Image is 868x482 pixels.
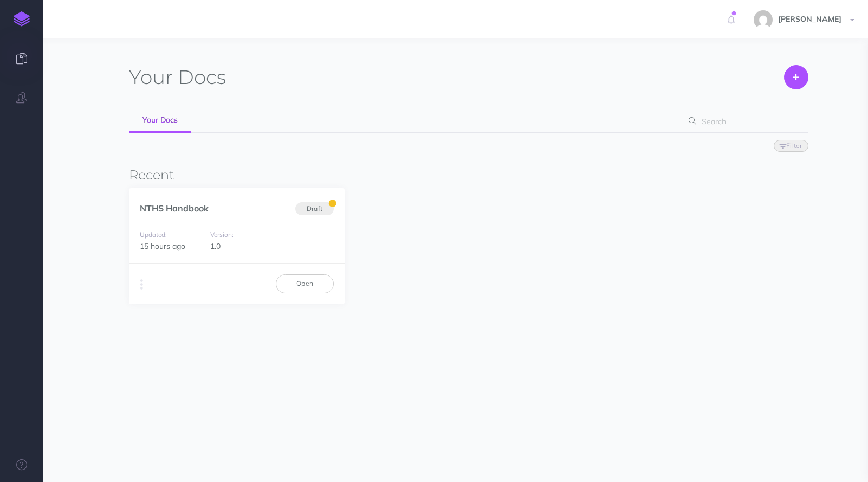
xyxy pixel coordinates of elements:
small: Updated: [140,230,167,239]
span: [PERSON_NAME] [773,14,847,24]
i: More actions [140,277,143,292]
span: 1.0 [210,241,221,251]
img: logo-mark.svg [14,11,30,27]
a: Open [276,274,334,293]
img: e15ca27c081d2886606c458bc858b488.jpg [754,10,773,29]
h3: Recent [129,168,808,182]
span: Your [129,65,173,89]
a: Your Docs [129,108,191,133]
button: Filter [774,140,808,152]
span: 15 hours ago [140,241,185,251]
a: NTHS Handbook [140,203,209,214]
small: Version: [210,230,234,239]
input: Search [698,112,791,131]
span: Your Docs [142,115,178,125]
h1: Docs [129,65,226,89]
